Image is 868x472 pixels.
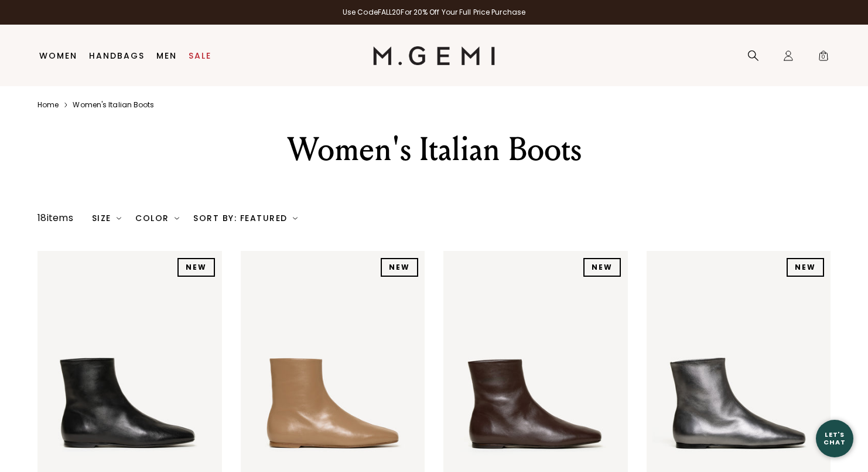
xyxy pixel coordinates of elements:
[135,213,179,223] div: Color
[156,51,177,60] a: Men
[73,100,154,110] a: Women's italian boots
[583,258,621,277] div: NEW
[231,128,637,171] div: Women's Italian Boots
[37,211,73,225] div: 18 items
[293,216,298,220] img: chevron-down.svg
[818,52,829,64] span: 0
[378,7,401,17] strong: FALL20
[37,100,59,110] a: Home
[381,258,418,277] div: NEW
[177,258,215,277] div: NEW
[189,51,211,60] a: Sale
[117,216,121,220] img: chevron-down.svg
[89,51,145,60] a: Handbags
[193,213,298,223] div: Sort By: Featured
[92,213,122,223] div: Size
[787,258,824,277] div: NEW
[373,46,495,65] img: M.Gemi
[39,51,77,60] a: Women
[816,431,853,446] div: Let's Chat
[175,216,179,220] img: chevron-down.svg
